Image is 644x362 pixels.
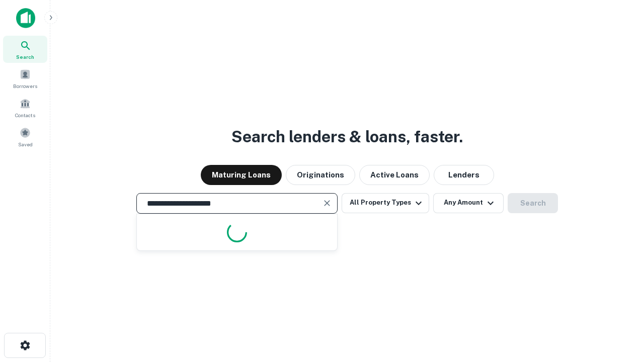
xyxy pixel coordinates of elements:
[231,125,463,149] h3: Search lenders & loans, faster.
[3,94,47,121] a: Contacts
[359,165,430,185] button: Active Loans
[201,165,282,185] button: Maturing Loans
[594,282,644,330] iframe: Chat Widget
[3,123,47,150] a: Saved
[434,165,494,185] button: Lenders
[433,193,504,213] button: Any Amount
[3,65,47,92] a: Borrowers
[16,53,34,61] span: Search
[320,196,334,210] button: Clear
[3,36,47,63] a: Search
[286,165,355,185] button: Originations
[13,82,37,90] span: Borrowers
[16,8,35,28] img: capitalize-icon.png
[15,111,35,119] span: Contacts
[342,193,429,213] button: All Property Types
[18,140,33,148] span: Saved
